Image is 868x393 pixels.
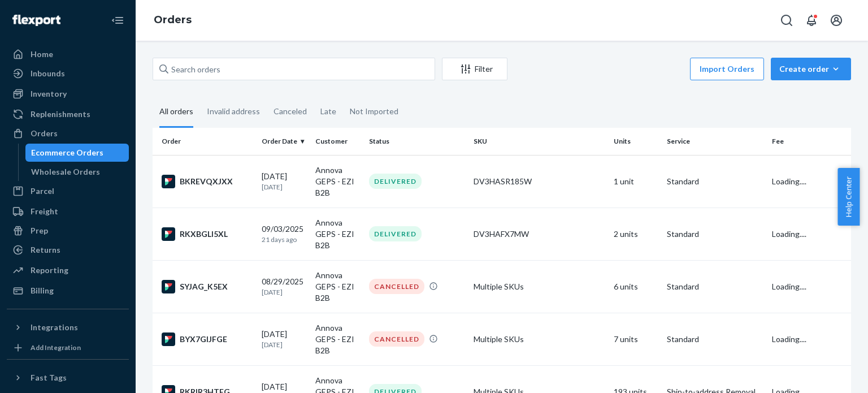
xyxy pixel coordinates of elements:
td: Annova GEPS - EZI B2B [311,260,364,313]
div: CANCELLED [369,331,424,347]
a: Inbounds [7,64,129,83]
div: DV3HASR185W [474,176,604,187]
div: Wholesale Orders [31,166,100,178]
p: Standard [667,228,762,240]
p: Standard [667,281,762,292]
td: Loading.... [767,313,851,365]
th: Order Date [257,128,311,155]
a: Inventory [7,85,129,103]
div: Not Imported [350,97,398,126]
div: SYJAG_K5EX [162,280,253,293]
p: Standard [667,176,762,187]
th: SKU [469,128,609,155]
td: Loading.... [767,155,851,208]
button: Integrations [7,318,129,336]
a: Billing [7,282,129,300]
button: Open notifications [800,9,823,32]
th: Order [153,128,257,155]
button: Fast Tags [7,369,129,387]
a: Replenishments [7,105,129,123]
td: 7 units [609,313,663,365]
a: Home [7,45,129,63]
div: [DATE] [262,171,306,192]
div: BKREVQXJXX [162,175,253,188]
a: Returns [7,241,129,259]
div: All orders [159,97,193,128]
div: DELIVERED [369,174,422,189]
div: Ecommerce Orders [31,147,103,158]
a: Orders [7,124,129,142]
td: Annova GEPS - EZI B2B [311,155,364,208]
th: Fee [767,128,851,155]
th: Units [609,128,663,155]
div: Integrations [31,322,78,333]
p: [DATE] [262,287,306,297]
div: Inbounds [31,68,65,79]
div: Create order [779,63,843,75]
ol: breadcrumbs [145,4,201,37]
a: Orders [154,14,192,26]
div: Parcel [31,185,54,197]
div: Invalid address [207,97,260,126]
a: Reporting [7,261,129,279]
div: Returns [31,244,60,256]
img: Flexport logo [12,15,60,26]
a: Parcel [7,182,129,200]
a: Ecommerce Orders [25,144,129,162]
button: Open Search Box [775,9,798,32]
td: Multiple SKUs [469,260,609,313]
td: 1 unit [609,155,663,208]
td: Annova GEPS - EZI B2B [311,313,364,365]
div: Prep [31,225,48,236]
th: Status [364,128,469,155]
button: Import Orders [690,58,764,80]
div: Filter [442,63,507,75]
div: DV3HAFX7MW [474,228,604,240]
div: Freight [31,206,58,217]
div: CANCELLED [369,279,424,294]
td: Loading.... [767,260,851,313]
div: 08/29/2025 [262,276,306,297]
button: Open account menu [825,9,848,32]
div: Reporting [31,265,68,276]
p: [DATE] [262,182,306,192]
div: Inventory [31,88,67,100]
td: Multiple SKUs [469,313,609,365]
div: DELIVERED [369,226,422,241]
button: Close Navigation [106,9,129,32]
p: [DATE] [262,340,306,349]
button: Help Center [837,168,860,226]
p: 21 days ago [262,235,306,244]
div: Add Integration [31,343,81,352]
td: Annova GEPS - EZI B2B [311,208,364,260]
th: Service [662,128,767,155]
div: Fast Tags [31,372,67,383]
td: 2 units [609,208,663,260]
a: Prep [7,222,129,240]
div: Replenishments [31,109,90,120]
div: Orders [31,128,58,139]
a: Add Integration [7,341,129,355]
td: Loading.... [767,208,851,260]
div: Late [320,97,336,126]
a: Wholesale Orders [25,163,129,181]
a: Freight [7,202,129,221]
div: Customer [315,136,360,146]
div: [DATE] [262,329,306,349]
div: Billing [31,285,54,296]
div: Home [31,49,53,60]
div: RKXBGLI5XL [162,227,253,241]
input: Search orders [153,58,435,80]
button: Create order [771,58,851,80]
div: Canceled [274,97,307,126]
td: 6 units [609,260,663,313]
div: BYX7GIJFGE [162,332,253,346]
p: Standard [667,334,762,345]
button: Filter [442,58,507,80]
div: 09/03/2025 [262,223,306,244]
